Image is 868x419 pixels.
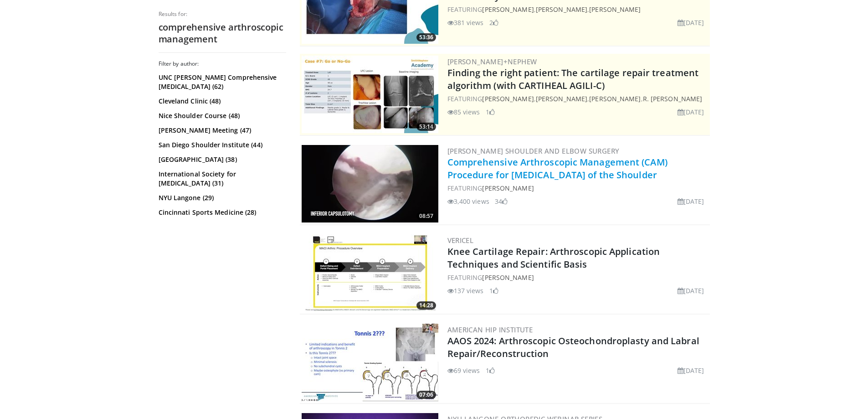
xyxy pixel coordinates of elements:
li: 1 [486,366,495,375]
a: 53:14 [302,56,438,133]
li: 3,400 views [447,197,489,206]
div: FEATURING , , , [447,94,708,103]
a: [PERSON_NAME] [482,184,534,192]
a: Cincinnati Sports Medicine (28) [159,208,284,217]
img: 4a9c8255-42a5-4df0-bd02-0727d23e0922.300x170_q85_crop-smart_upscale.jpg [302,324,438,401]
div: FEATURING [447,273,708,282]
li: 1 [486,107,495,117]
a: [PERSON_NAME] [589,94,641,103]
a: Vericel [447,236,474,245]
a: Cleveland Clinic (48) [159,97,284,106]
li: 34 [495,197,508,206]
img: 2444198d-1b18-4a77-bb67-3e21827492e5.300x170_q85_crop-smart_upscale.jpg [302,234,438,312]
span: 53:14 [416,123,436,131]
a: R. [PERSON_NAME] [643,94,703,103]
li: [DATE] [678,18,704,27]
li: 85 views [447,107,480,117]
li: [DATE] [678,107,704,117]
a: American Hip Institute [447,325,533,334]
a: International Society for [MEDICAL_DATA] (31) [159,170,284,188]
a: [PERSON_NAME]+Nephew [447,57,537,66]
a: [PERSON_NAME] [536,5,587,14]
li: 69 views [447,366,480,375]
a: [PERSON_NAME] Meeting (47) [159,126,284,135]
a: Finding the right patient: The cartilage repair treatment algorithm (with CARTIHEAL AGILI-C) [447,67,699,92]
a: UNC [PERSON_NAME] Comprehensive [MEDICAL_DATA] (62) [159,73,284,91]
p: Results for: [159,10,286,18]
img: 2894c166-06ea-43da-b75e-3312627dae3b.300x170_q85_crop-smart_upscale.jpg [302,56,438,133]
a: Nice Shoulder Course (48) [159,111,284,120]
li: 381 views [447,18,484,27]
li: 1 [489,286,498,295]
div: FEATURING [447,183,708,193]
a: 08:57 [302,145,438,222]
a: [PERSON_NAME] [482,273,534,282]
h3: Filter by author: [159,60,286,67]
li: [DATE] [678,197,704,206]
div: FEATURING , , [447,5,708,14]
span: 53:36 [416,33,436,41]
a: [PERSON_NAME] [482,94,534,103]
a: San Diego Shoulder Institute (44) [159,140,284,150]
a: [PERSON_NAME] [482,5,534,14]
span: 08:57 [416,212,436,220]
a: 07:06 [302,324,438,401]
li: [DATE] [678,286,704,295]
a: [PERSON_NAME] Shoulder and Elbow Surgery [447,146,620,155]
span: 14:28 [416,301,436,310]
a: 14:28 [302,234,438,312]
li: 2 [489,18,498,27]
li: [DATE] [678,366,704,375]
a: NYU Langone (29) [159,193,284,202]
a: Comprehensive Arthroscopic Management (CAM) Procedure for [MEDICAL_DATA] of the Shoulder [447,156,668,181]
a: Knee Cartilage Repair: Arthroscopic Application Techniques and Scientific Basis [447,245,660,270]
a: [PERSON_NAME] [536,94,587,103]
a: AAOS 2024: Arthroscopic Osteochondroplasty and Labral Repair/Reconstruction [447,335,699,360]
h2: comprehensive arthroscopic management [159,21,286,45]
a: [GEOGRAPHIC_DATA] (38) [159,155,284,164]
li: 137 views [447,286,484,295]
img: 3349a3b0-0111-4fb0-8a7a-98ebd23e30ef.300x170_q85_crop-smart_upscale.jpg [302,145,438,222]
span: 07:06 [416,391,436,399]
a: [PERSON_NAME] [589,5,641,14]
